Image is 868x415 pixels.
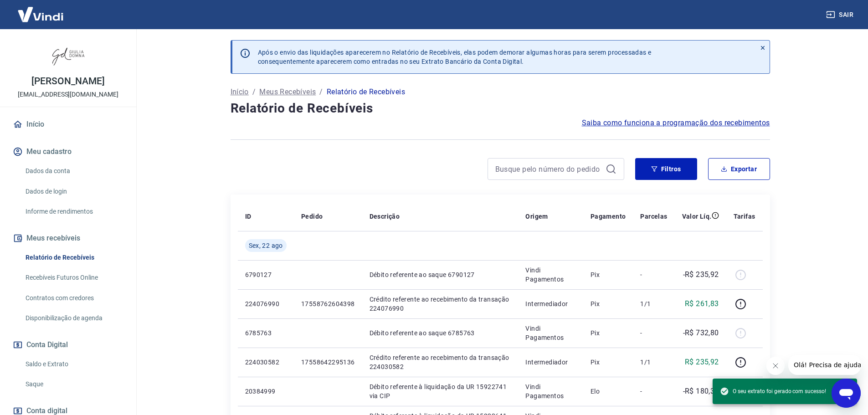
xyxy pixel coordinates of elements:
[301,299,355,308] p: 17558762604398
[231,87,249,97] a: Início
[525,324,575,342] p: Vindi Pagamentos
[319,87,323,97] p: /
[18,90,118,99] p: [EMAIL_ADDRESS][DOMAIN_NAME]
[327,87,405,97] p: Relatório de Recebíveis
[245,270,287,279] p: 6790127
[591,387,626,396] p: Elo
[591,270,626,279] p: Pix
[252,87,256,97] p: /
[370,353,511,371] p: Crédito referente ao recebimento da transação 224030582
[591,212,626,221] p: Pagamento
[11,142,125,162] button: Meu cadastro
[22,182,125,201] a: Dados de login
[301,212,323,221] p: Pedido
[259,87,316,97] a: Meus Recebíveis
[640,270,667,279] p: -
[683,269,719,280] p: -R$ 235,92
[31,77,104,86] p: [PERSON_NAME]
[370,382,511,400] p: Débito referente à liquidação da UR 15922741 via CIP
[708,158,770,180] button: Exportar
[258,48,652,66] p: Após o envio das liquidações aparecerem no Relatório de Recebíveis, elas podem demorar algumas ho...
[734,212,755,221] p: Tarifas
[50,36,87,73] img: 11efcaa0-b592-4158-bf44-3e3a1f4dab66.jpeg
[591,358,626,367] p: Pix
[685,357,719,368] p: R$ 235,92
[22,375,125,394] a: Saque
[591,328,626,338] p: Pix
[231,99,770,118] h4: Relatório de Recebíveis
[683,386,719,397] p: -R$ 180,30
[301,358,355,367] p: 17558642295136
[525,299,575,308] p: Intermediador
[245,387,287,396] p: 20384999
[370,270,511,279] p: Débito referente ao saque 6790127
[22,309,125,328] a: Disponibilização de agenda
[525,358,575,367] p: Intermediador
[249,241,283,250] span: Sex, 22 ago
[370,328,511,338] p: Débito referente ao saque 6785763
[495,162,602,176] input: Busque pelo número do pedido
[370,212,400,221] p: Descrição
[245,299,287,308] p: 224076990
[22,202,125,221] a: Informe de rendimentos
[640,299,667,308] p: 1/1
[11,228,125,248] button: Meus recebíveis
[683,328,719,338] p: -R$ 732,80
[640,328,667,338] p: -
[640,358,667,367] p: 1/1
[788,355,861,375] iframe: Mensagem da empresa
[635,158,697,180] button: Filtros
[720,387,826,396] span: O seu extrato foi gerado com sucesso!
[22,248,125,267] a: Relatório de Recebíveis
[525,382,575,400] p: Vindi Pagamentos
[832,379,861,408] iframe: Botão para abrir a janela de mensagens
[640,212,667,221] p: Parcelas
[22,268,125,287] a: Recebíveis Futuros Online
[22,289,125,307] a: Contratos com credores
[5,6,77,14] span: Olá! Precisa de ajuda?
[22,355,125,374] a: Saldo e Extrato
[11,0,70,28] img: Vindi
[245,328,287,338] p: 6785763
[640,387,667,396] p: -
[682,212,712,221] p: Valor Líq.
[11,114,125,134] a: Início
[824,6,857,23] button: Sair
[370,295,511,313] p: Crédito referente ao recebimento da transação 224076990
[582,118,770,128] a: Saiba como funciona a programação dos recebimentos
[11,335,125,355] button: Conta Digital
[591,299,626,308] p: Pix
[245,212,252,221] p: ID
[685,298,719,309] p: R$ 261,83
[22,162,125,180] a: Dados da conta
[525,212,548,221] p: Origem
[245,358,287,367] p: 224030582
[766,357,785,375] iframe: Fechar mensagem
[525,266,575,284] p: Vindi Pagamentos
